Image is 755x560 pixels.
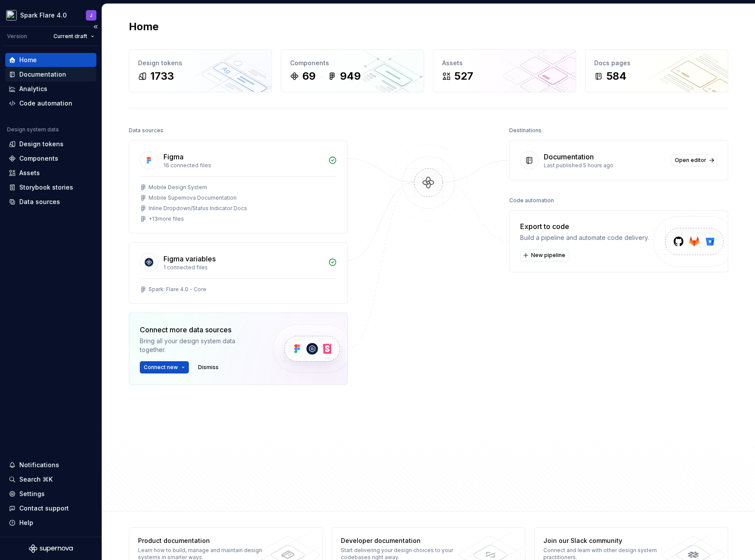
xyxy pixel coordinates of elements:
div: Assets [19,169,40,177]
button: New pipeline [520,249,569,261]
div: Spark: Flare 4.0 - Core [149,286,206,293]
h2: Home [129,20,159,34]
button: Spark Flare 4.0J [2,6,100,25]
div: Join our Slack community [543,536,671,545]
div: Data sources [129,124,163,137]
span: New pipeline [531,252,565,259]
a: Code automation [5,96,96,110]
div: 584 [606,69,627,83]
a: Storybook stories [5,180,96,194]
button: Help [5,516,96,530]
div: Design tokens [19,140,64,148]
a: Design tokens [5,137,96,151]
button: Dismiss [194,361,223,373]
div: Destinations [509,124,542,137]
div: Storybook stories [19,183,73,192]
div: Analytics [19,85,47,93]
a: Analytics [5,82,96,96]
div: Mobile Design System [149,184,207,191]
a: Components [5,151,96,166]
a: Assets527 [433,49,576,92]
span: Connect new [144,364,178,371]
a: Design tokens1733 [129,49,272,92]
div: Figma [163,151,184,162]
div: Code automation [19,99,72,108]
div: 1733 [150,69,174,83]
div: Connect more data sources [140,324,258,335]
div: Last published 5 hours ago [544,162,666,169]
div: Contact support [19,504,69,513]
a: Components69949 [281,49,424,92]
a: Settings [5,487,96,501]
div: Inline Dropdown/Status Indicator Docs [149,205,247,212]
div: Bring all your design system data together. [140,337,258,354]
div: Developer documentation [341,536,468,545]
a: Docs pages584 [585,49,728,92]
div: Search ⌘K [19,475,53,484]
button: Notifications [5,458,96,472]
div: Home [19,56,37,64]
a: Home [5,53,96,67]
div: Docs pages [594,59,719,67]
a: Figma16 connected filesMobile Design SystemMobile Supernova DocumentationInline Dropdown/Status I... [129,140,348,233]
a: Open editor [671,154,717,166]
div: Documentation [544,151,594,162]
div: Version [7,33,27,40]
div: + 13 more files [149,215,184,222]
div: Settings [19,490,45,498]
div: 949 [340,69,361,83]
a: Figma variables1 connected filesSpark: Flare 4.0 - Core [129,242,348,304]
div: Documentation [19,70,66,79]
button: Search ⌘K [5,472,96,486]
div: Design system data [7,126,59,133]
span: Current draft [53,33,87,40]
div: J [90,12,92,19]
a: Documentation [5,67,96,81]
span: Open editor [675,157,706,164]
a: Assets [5,166,96,180]
img: d6852e8b-7cd7-4438-8c0d-f5a8efe2c281.png [6,10,17,21]
a: Data sources [5,195,96,209]
div: Product documentation [138,536,266,545]
div: Spark Flare 4.0 [20,11,67,20]
div: 1 connected files [163,264,323,271]
div: 527 [454,69,473,83]
div: 69 [302,69,315,83]
button: Collapse sidebar [89,21,102,33]
div: Figma variables [163,254,216,264]
div: Notifications [19,461,59,469]
div: Export to code [520,221,649,232]
svg: Supernova Logo [29,544,73,553]
div: Build a pipeline and automate code delivery. [520,233,649,242]
div: Design tokens [138,59,263,67]
div: Data sources [19,197,60,206]
span: Dismiss [198,364,219,371]
div: Assets [442,59,567,67]
div: Code automation [509,194,554,207]
div: Help [19,518,33,527]
div: Components [19,154,58,163]
div: 16 connected files [163,162,323,169]
div: Components [290,59,415,67]
div: Mobile Supernova Documentation [149,194,237,201]
button: Connect new [140,361,189,373]
button: Contact support [5,501,96,515]
button: Current draft [50,30,98,42]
